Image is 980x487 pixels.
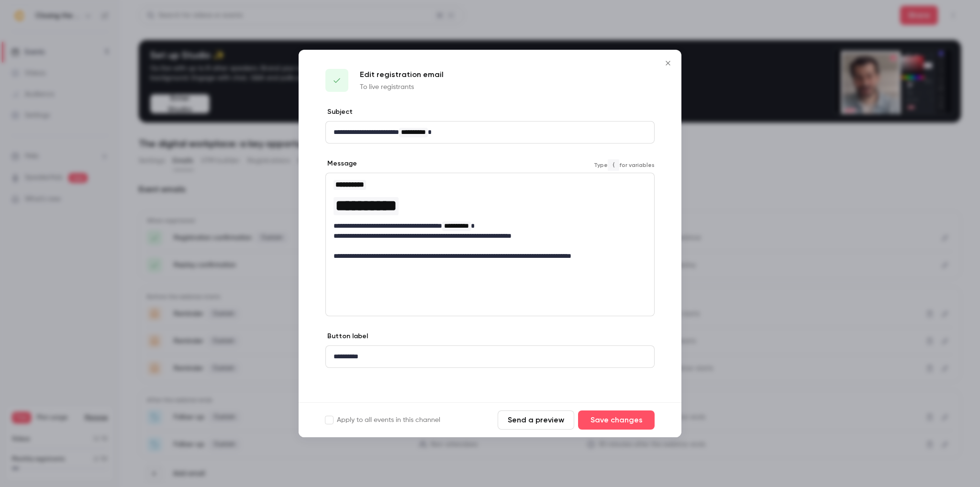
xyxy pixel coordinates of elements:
[658,54,678,73] button: Close
[578,410,655,430] button: Save changes
[325,332,368,341] label: Button label
[326,346,654,367] div: editor
[360,69,444,80] p: Edit registration email
[325,107,353,117] label: Subject
[360,82,444,92] p: To live registrants
[326,173,654,267] div: editor
[498,410,574,430] button: Send a preview
[326,122,654,143] div: editor
[325,159,357,168] label: Message
[325,415,440,425] label: Apply to all events in this channel
[594,159,655,171] span: Type for variables
[608,159,619,171] code: {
